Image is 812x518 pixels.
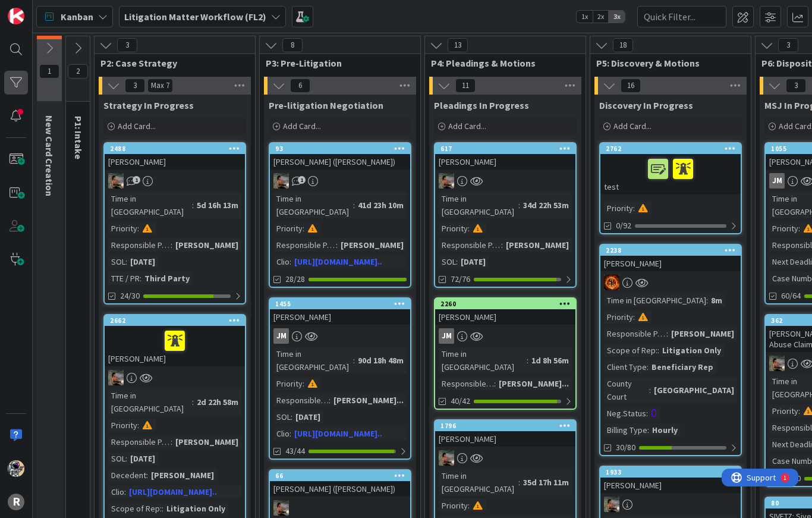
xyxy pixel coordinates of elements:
[151,83,169,89] div: Max 7
[270,173,410,189] div: MW
[604,497,619,512] img: MW
[646,407,648,420] span: :
[604,377,649,403] div: County Court
[108,389,192,415] div: Time in [GEOGRAPHIC_DATA]
[435,299,575,309] div: 2260
[275,300,410,308] div: 1455
[303,222,304,235] span: :
[435,431,575,447] div: [PERSON_NAME]
[599,99,693,111] span: Discovery In Progress
[616,219,631,232] span: 0/92
[435,173,575,189] div: MW
[273,222,303,235] div: Priority
[336,238,338,252] span: :
[273,173,289,189] img: MW
[439,222,468,235] div: Priority
[270,143,410,169] div: 93[PERSON_NAME] ([PERSON_NAME])
[283,121,321,131] span: Add Card...
[289,427,291,440] span: :
[273,328,289,344] div: JM
[604,275,619,290] img: TR
[273,255,289,268] div: Clio
[600,154,741,194] div: test
[270,470,410,481] div: 66
[194,199,241,212] div: 5d 16h 13m
[520,199,572,212] div: 34d 22h 53m
[786,79,806,93] span: 3
[649,384,651,397] span: :
[439,328,454,344] div: JM
[659,344,724,357] div: Litigation Only
[124,11,266,23] b: Litigation Matter Workflow (FL2)
[108,469,146,482] div: Decedent
[275,472,410,480] div: 66
[600,467,741,478] div: 1933
[273,377,303,390] div: Priority
[708,294,725,307] div: 8m
[468,222,470,235] span: :
[355,199,407,212] div: 41d 23h 10m
[171,435,172,448] span: :
[769,222,798,235] div: Priority
[270,481,410,497] div: [PERSON_NAME] ([PERSON_NAME])
[600,275,741,290] div: TR
[273,238,336,252] div: Responsible Paralegal
[769,404,798,417] div: Priority
[141,272,193,285] div: Third Party
[273,410,291,423] div: SOL
[448,121,486,131] span: Add Card...
[448,38,468,52] span: 13
[103,99,194,111] span: Strategy In Progress
[124,485,126,498] span: :
[270,154,410,169] div: [PERSON_NAME] ([PERSON_NAME])
[440,300,575,308] div: 2260
[105,173,245,189] div: MW
[108,272,140,285] div: TTE / PR
[604,327,666,340] div: Responsible Paralegal
[133,176,140,184] span: 1
[613,38,633,52] span: 18
[270,299,410,309] div: 1455
[435,328,575,344] div: JM
[129,486,217,497] a: [URL][DOMAIN_NAME]..
[637,6,726,27] input: Quick Filter...
[596,57,736,69] span: P5: Discovery & Motions
[108,419,137,432] div: Priority
[285,445,305,457] span: 43/44
[140,272,141,285] span: :
[798,404,800,417] span: :
[291,410,292,423] span: :
[61,10,93,24] span: Kanban
[68,64,88,79] span: 2
[600,245,741,271] div: 2238[PERSON_NAME]
[456,255,458,268] span: :
[604,310,633,324] div: Priority
[518,199,520,212] span: :
[270,328,410,344] div: JM
[100,57,240,69] span: P2: Case Strategy
[172,435,241,448] div: [PERSON_NAME]
[527,354,528,367] span: :
[172,238,241,252] div: [PERSON_NAME]
[440,422,575,430] div: 1796
[108,485,124,498] div: Clio
[600,256,741,271] div: [PERSON_NAME]
[440,145,575,153] div: 617
[600,478,741,493] div: [PERSON_NAME]
[298,176,306,184] span: 1
[604,407,646,420] div: Neg.Status
[600,245,741,256] div: 2238
[439,255,456,268] div: SOL
[148,469,217,482] div: [PERSON_NAME]
[520,476,572,489] div: 35d 17h 11m
[125,255,127,268] span: :
[73,116,84,159] span: P1: Intake
[439,173,454,189] img: MW
[290,79,310,93] span: 6
[518,476,520,489] span: :
[769,173,785,189] div: JM
[108,255,125,268] div: SOL
[194,395,241,409] div: 2d 22h 58m
[439,238,501,252] div: Responsible Paralegal
[110,316,245,325] div: 2662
